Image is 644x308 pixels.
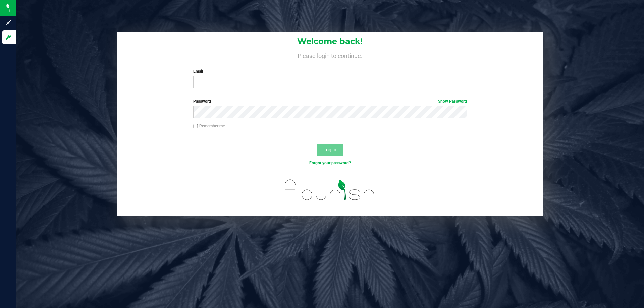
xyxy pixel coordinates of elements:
[193,123,225,129] label: Remember me
[193,124,198,129] input: Remember me
[193,99,211,104] span: Password
[117,51,543,59] h4: Please login to continue.
[309,161,351,165] a: Forgot your password?
[5,34,12,41] inline-svg: Log in
[193,68,467,74] label: Email
[317,144,343,156] button: Log In
[438,99,467,104] a: Show Password
[323,147,336,152] span: Log In
[5,19,12,26] inline-svg: Sign up
[117,37,543,46] h1: Welcome back!
[277,173,383,207] img: flourish_logo.svg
